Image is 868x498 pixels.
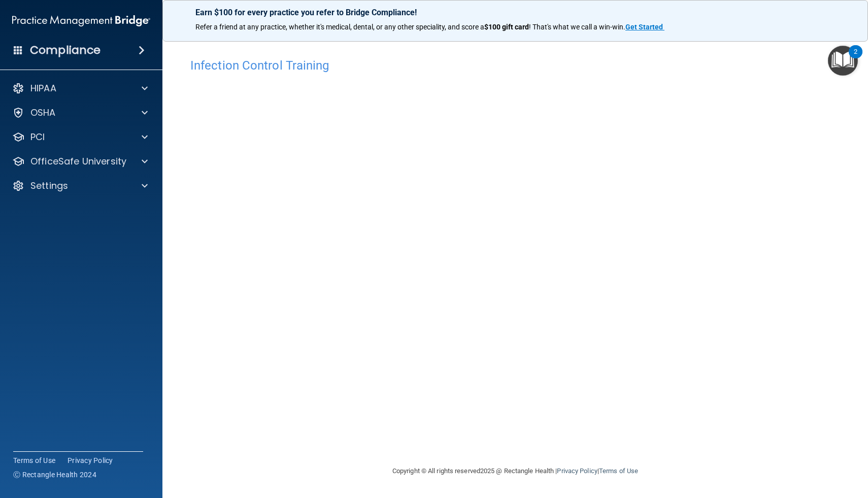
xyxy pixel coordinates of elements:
[330,455,700,487] div: Copyright © All rights reserved 2025 @ Rectangle Health | |
[13,470,96,480] span: Ⓒ Rectangle Health 2024
[854,52,857,65] div: 2
[30,155,126,168] p: OfficeSafe University
[529,23,625,31] span: ! That's what we call a win-win.
[625,23,664,31] a: Get Started
[195,23,484,31] span: Refer a friend at any practice, whether it's medical, dental, or any other speciality, and score a
[12,131,148,143] a: PCI
[30,131,45,143] p: PCI
[30,107,56,119] p: OSHA
[557,467,597,475] a: Privacy Policy
[13,455,55,466] a: Terms of Use
[828,46,858,76] button: Open Resource Center, 2 new notifications
[12,11,150,31] img: PMB logo
[599,467,638,475] a: Terms of Use
[12,155,148,168] a: OfficeSafe University
[12,82,148,94] a: HIPAA
[625,23,663,31] strong: Get Started
[190,59,840,72] h4: Infection Control Training
[12,180,148,192] a: Settings
[30,82,56,94] p: HIPAA
[195,8,835,17] p: Earn $100 for every practice you refer to Bridge Compliance!
[30,43,101,57] h4: Compliance
[30,180,68,192] p: Settings
[68,455,113,466] a: Privacy Policy
[484,23,529,31] strong: $100 gift card
[190,78,698,390] iframe: infection-control-training
[12,107,148,119] a: OSHA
